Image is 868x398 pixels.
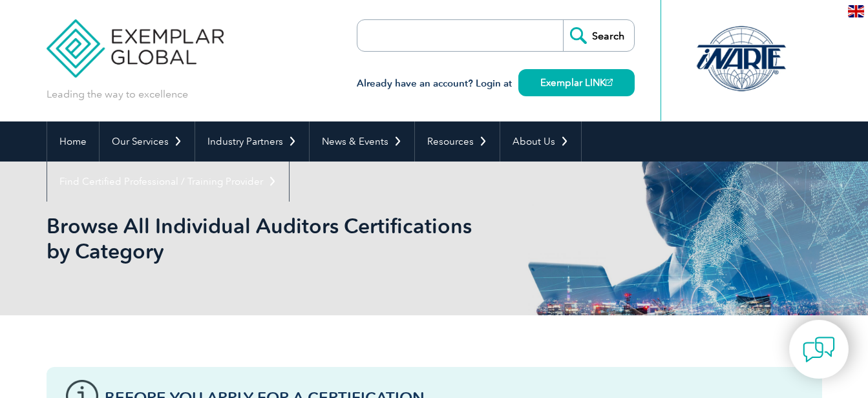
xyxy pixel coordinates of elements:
a: Home [47,121,99,162]
a: Resources [415,121,500,162]
img: open_square.png [606,79,613,86]
h3: Already have an account? Login at [357,76,635,92]
a: Industry Partners [195,121,309,162]
img: contact-chat.png [803,333,835,366]
a: Find Certified Professional / Training Provider [47,162,289,202]
img: en [848,5,864,17]
a: News & Events [310,121,414,162]
a: About Us [500,121,581,162]
a: Exemplar LINK [518,69,635,96]
h1: Browse All Individual Auditors Certifications by Category [47,213,543,264]
p: Leading the way to excellence [47,87,188,101]
input: Search [563,20,634,51]
a: Our Services [100,121,195,162]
